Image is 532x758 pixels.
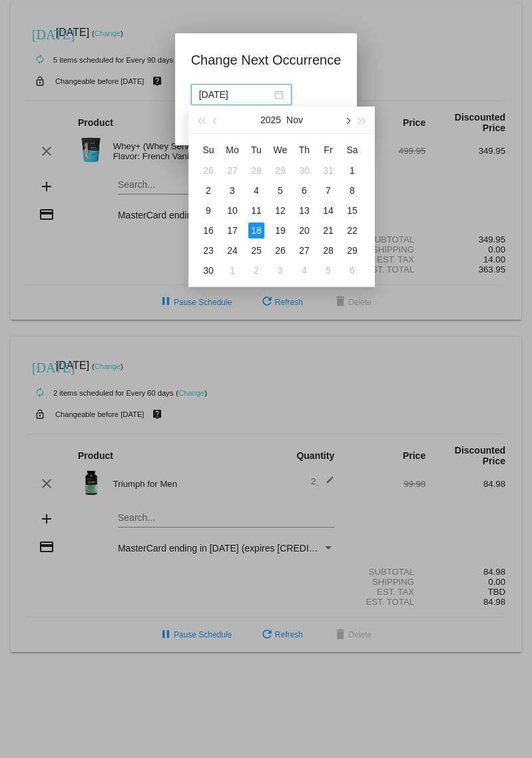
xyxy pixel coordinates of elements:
[268,200,292,220] td: 11/12/2025
[292,139,316,161] th: Thu
[340,181,364,200] td: 11/8/2025
[268,220,292,240] td: 11/19/2025
[220,200,244,220] td: 11/10/2025
[248,183,264,198] div: 4
[340,200,364,220] td: 11/15/2025
[220,220,244,240] td: 11/17/2025
[194,107,208,133] button: Last year (Control + left)
[220,181,244,200] td: 11/3/2025
[200,242,216,258] div: 23
[344,202,360,218] div: 15
[292,181,316,200] td: 11/6/2025
[248,202,264,218] div: 11
[292,200,316,220] td: 11/13/2025
[268,240,292,260] td: 11/26/2025
[200,222,216,238] div: 16
[340,107,354,133] button: Next month (PageDown)
[296,262,312,278] div: 4
[340,220,364,240] td: 11/22/2025
[244,161,268,181] td: 10/28/2025
[199,87,272,102] input: Select date
[244,200,268,220] td: 11/11/2025
[316,260,340,280] td: 12/5/2025
[220,240,244,260] td: 11/24/2025
[316,161,340,181] td: 10/31/2025
[200,163,216,179] div: 26
[220,161,244,181] td: 10/27/2025
[272,202,288,218] div: 12
[196,181,220,200] td: 11/2/2025
[292,220,316,240] td: 11/20/2025
[196,139,220,161] th: Sun
[244,240,268,260] td: 11/25/2025
[200,183,216,198] div: 2
[272,183,288,198] div: 5
[220,260,244,280] td: 12/1/2025
[340,161,364,181] td: 11/1/2025
[344,262,360,278] div: 6
[200,202,216,218] div: 9
[268,181,292,200] td: 11/5/2025
[196,240,220,260] td: 11/23/2025
[244,220,268,240] td: 11/18/2025
[320,242,336,258] div: 28
[320,183,336,198] div: 7
[320,222,336,238] div: 21
[224,222,240,238] div: 17
[316,240,340,260] td: 11/28/2025
[248,163,264,179] div: 28
[286,107,303,133] button: Nov
[244,181,268,200] td: 11/4/2025
[344,183,360,198] div: 8
[340,260,364,280] td: 12/6/2025
[248,262,264,278] div: 2
[191,49,342,71] h1: Change Next Occurrence
[292,260,316,280] td: 12/4/2025
[268,260,292,280] td: 12/3/2025
[340,139,364,161] th: Sat
[272,222,288,238] div: 19
[292,240,316,260] td: 11/27/2025
[292,161,316,181] td: 10/30/2025
[268,139,292,161] th: Wed
[316,139,340,161] th: Fri
[272,262,288,278] div: 3
[224,163,240,179] div: 27
[196,161,220,181] td: 10/26/2025
[244,139,268,161] th: Tue
[320,262,336,278] div: 5
[316,200,340,220] td: 11/14/2025
[296,202,312,218] div: 13
[248,242,264,258] div: 25
[320,163,336,179] div: 31
[244,260,268,280] td: 12/2/2025
[296,163,312,179] div: 30
[316,181,340,200] td: 11/7/2025
[296,222,312,238] div: 20
[196,200,220,220] td: 11/9/2025
[316,220,340,240] td: 11/21/2025
[355,107,370,133] button: Next year (Control + right)
[208,107,223,133] button: Previous month (PageUp)
[224,242,240,258] div: 24
[224,202,240,218] div: 10
[196,220,220,240] td: 11/16/2025
[248,222,264,238] div: 18
[196,260,220,280] td: 11/30/2025
[260,107,281,133] button: 2025
[344,222,360,238] div: 22
[220,139,244,161] th: Mon
[272,242,288,258] div: 26
[224,262,240,278] div: 1
[320,202,336,218] div: 14
[272,163,288,179] div: 29
[344,242,360,258] div: 29
[224,183,240,198] div: 3
[340,240,364,260] td: 11/29/2025
[268,161,292,181] td: 10/29/2025
[344,163,360,179] div: 1
[296,242,312,258] div: 27
[296,183,312,198] div: 6
[200,262,216,278] div: 30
